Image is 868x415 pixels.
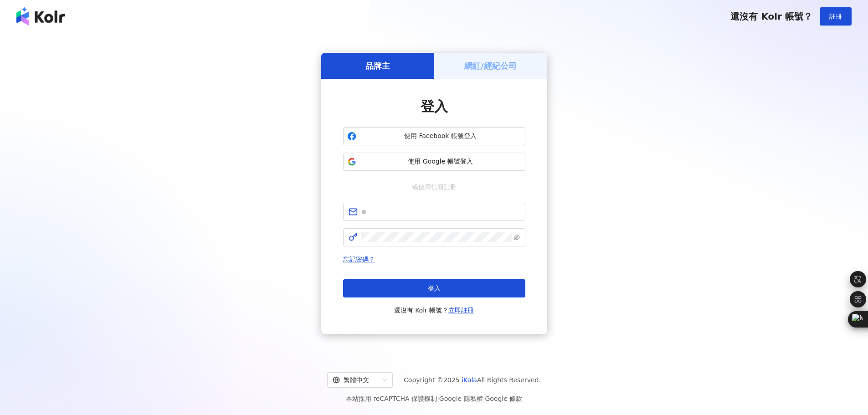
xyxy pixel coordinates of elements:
[16,7,65,26] img: logo
[343,153,525,171] button: 使用 Google 帳號登入
[346,393,522,404] span: 本站採用 reCAPTCHA 保護機制
[820,7,852,26] button: 註冊
[514,234,520,241] span: eye-invisible
[343,279,525,297] button: 登入
[829,13,842,20] span: 註冊
[360,157,521,166] span: 使用 Google 帳號登入
[406,182,463,192] span: 或使用信箱註冊
[439,395,483,402] a: Google 隱私權
[428,285,441,292] span: 登入
[421,98,448,114] span: 登入
[462,376,477,384] a: iKala
[343,256,375,263] a: 忘記密碼？
[437,395,439,402] span: |
[483,395,485,402] span: |
[730,11,812,22] span: 還沒有 Kolr 帳號？
[485,395,522,402] a: Google 條款
[404,374,541,385] span: Copyright © 2025 All Rights Reserved.
[360,132,521,141] span: 使用 Facebook 帳號登入
[464,60,517,72] h5: 網紅/經紀公司
[448,307,474,314] a: 立即註冊
[394,305,474,316] span: 還沒有 Kolr 帳號？
[343,127,525,145] button: 使用 Facebook 帳號登入
[333,373,379,387] div: 繁體中文
[365,60,390,72] h5: 品牌主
